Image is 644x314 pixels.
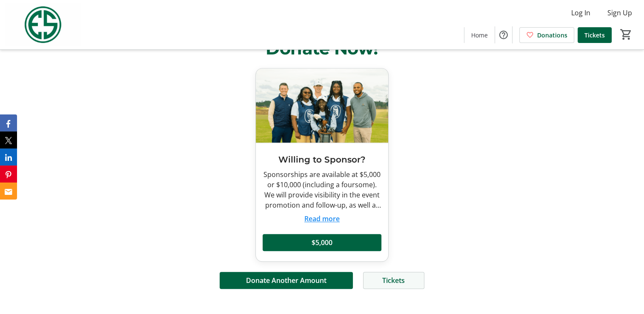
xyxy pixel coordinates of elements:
span: Log In [571,8,590,18]
button: Tickets [363,272,424,289]
span: Donate Another Amount [246,275,326,285]
button: Read more [304,214,340,224]
a: Tickets [578,27,612,43]
button: Help [495,26,512,43]
span: Home [471,31,488,40]
span: Donations [537,31,567,40]
span: Tickets [382,275,405,285]
span: $5,000 [312,237,332,248]
span: Tickets [584,31,605,40]
button: Cart [618,27,634,42]
img: Willing to Sponsor? [256,69,388,143]
a: Donations [519,27,574,43]
div: Sponsorships are available at $5,000 or $10,000 (including a foursome). We will provide visibilit... [263,169,381,210]
button: Donate Another Amount [220,272,352,289]
button: Sign Up [601,6,639,20]
button: Log In [564,6,597,20]
span: Sign Up [607,8,632,18]
button: $5,000 [263,234,381,251]
a: Home [464,27,495,43]
h3: Willing to Sponsor? [263,153,381,166]
img: Evans Scholars Foundation's Logo [5,3,81,46]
